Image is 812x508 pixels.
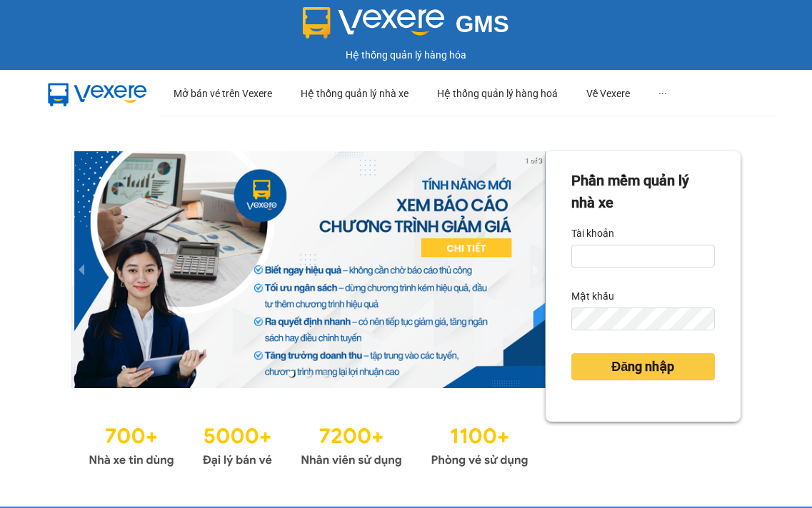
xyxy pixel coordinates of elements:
button: next slide / item [526,151,546,388]
li: slide item 1 [289,371,294,377]
img: logo 2 [303,7,444,39]
a: GMS [303,21,509,33]
label: Mật khẩu [571,285,614,308]
span: ··· [658,88,667,99]
div: Phần mềm quản lý nhà xe [571,170,715,215]
input: Mật khẩu [571,308,715,330]
div: Hệ thống quản lý hàng hóa [4,47,808,63]
span: GMS [456,11,509,37]
button: previous slide / item [71,151,91,388]
div: Mở bán vé trên Vexere [174,71,272,116]
li: slide item 2 [306,371,311,377]
img: mbUUG5Q.png [36,73,159,114]
label: Tài khoản [571,222,614,245]
button: Đăng nhập [571,353,715,380]
img: Statistics.png [89,417,528,471]
span: Đăng nhập [611,357,674,377]
div: ··· [658,71,667,116]
li: slide item 3 [323,371,329,377]
input: Tài khoản [571,245,715,268]
p: 1 of 3 [521,151,546,170]
div: Hệ thống quản lý hàng hoá [437,71,558,116]
div: Hệ thống quản lý nhà xe [301,71,408,116]
div: Về Vexere [586,71,630,116]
